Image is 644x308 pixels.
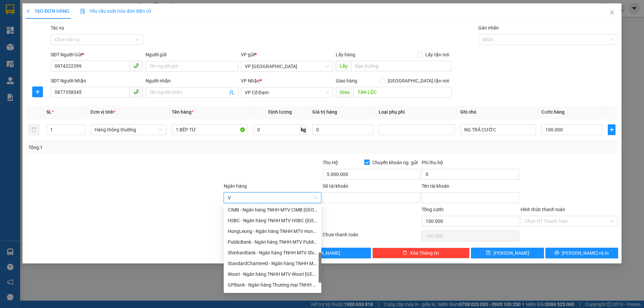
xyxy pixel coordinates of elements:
label: Số tài khoản [323,183,348,189]
div: CBBank - Ngân hàng Thương mại TNHH MTV Xây dựng Việt Nam [224,290,321,301]
span: VP Cổ Đạm [245,87,329,98]
span: Hàng thông thường [95,125,162,135]
th: Loại phụ phí [376,106,457,119]
span: Đơn vị tính [91,109,116,115]
label: Gán nhãn [478,25,499,30]
div: SĐT Người Gửi [51,51,143,58]
input: VD: Bàn, Ghế [172,124,248,135]
div: Người nhận [146,77,238,84]
input: Ngân hàng [228,193,313,203]
span: [GEOGRAPHIC_DATA] tận nơi [385,77,452,84]
div: SĐT Người Nhận [51,77,143,84]
span: Giao [336,87,354,98]
div: StandardChartered - Ngân hàng TNHH MTV Standard Chartered Bank Việt Nam [228,260,317,267]
div: Woori - Ngân hàng TNHH MTV Woori Việt Nam [224,269,321,280]
span: Chuyển khoản ng. gửi [370,159,420,166]
input: Dọc đường [354,87,452,98]
span: Tổng cước [422,207,444,212]
label: Hình thức thanh toán [521,207,565,212]
span: [PERSON_NAME] [493,249,529,257]
button: delete [29,124,39,135]
div: HongLeong - Ngân hàng TNHH MTV Hong Leong [GEOGRAPHIC_DATA] [228,228,317,235]
div: StandardChartered - Ngân hàng TNHH MTV Standard Chartered Bank Việt Nam [224,258,321,269]
span: phone [133,63,139,68]
button: deleteXóa Thông tin [372,248,470,258]
th: Ghi chú [458,106,539,119]
span: Định lượng [268,109,292,115]
span: TẠO ĐƠN HÀNG [26,8,69,14]
span: Thu Hộ [323,160,338,165]
span: Lấy tận nơi [423,51,452,58]
div: Woori - Ngân hàng TNHH MTV Woori [GEOGRAPHIC_DATA] [228,270,317,278]
div: Phí thu hộ [422,159,519,169]
div: CIMB - Ngân hàng TNHH MTV CIMB Việt Nam [224,204,321,215]
div: HSBC - Ngân hàng TNHH MTV HSBC ([GEOGRAPHIC_DATA]) [228,217,317,224]
div: GPBank - Ngân hàng Thương mại TNHH MTV Dầu Khí Toàn Cầu [224,280,321,290]
div: VP gửi [241,51,333,58]
span: VP Nhận [241,78,260,83]
button: plus [608,124,615,135]
span: kg [300,124,307,135]
div: ShinhanBank - Ngân hàng TNHH MTV Shinhan Việt Nam [228,249,317,256]
div: Tổng: 1 [29,144,249,151]
span: Lấy [336,61,351,71]
div: PublicBank - Ngân hàng TNHH MTV Public [GEOGRAPHIC_DATA] [228,238,317,246]
img: icon [80,9,86,14]
div: GPBank - Ngân hàng Thương mại TNHH MTV Dầu Khí Toàn Cầu [228,281,317,289]
span: plus [33,89,43,95]
input: 0 [312,124,373,135]
span: [PERSON_NAME] [304,249,340,257]
button: Close [603,3,622,22]
div: HongLeong - Ngân hàng TNHH MTV Hong Leong Việt Nam [224,226,321,237]
span: [PERSON_NAME] và In [562,249,609,257]
span: Giá trị hàng [312,109,337,115]
div: Chưa thanh toán [322,231,421,243]
div: PublicBank - Ngân hàng TNHH MTV Public Việt Nam [224,237,321,247]
button: printer[PERSON_NAME] và In [545,248,618,258]
div: CIMB - Ngân hàng TNHH MTV CIMB [GEOGRAPHIC_DATA] [228,206,317,213]
div: Người gửi [146,51,238,58]
input: Số tài khoản [323,192,420,203]
div: ShinhanBank - Ngân hàng TNHH MTV Shinhan Việt Nam [224,247,321,258]
span: delete [402,250,407,256]
button: [PERSON_NAME] [273,248,371,258]
span: Giao hàng [336,78,357,83]
label: Tên tài khoản [422,183,449,189]
span: Tên hàng [172,109,194,115]
span: Yêu cầu xuất hóa đơn điện tử [80,8,151,14]
span: phone [133,89,139,95]
span: VP Hà Đông [245,61,329,71]
span: Lấy hàng [336,52,355,57]
button: plus [32,86,43,97]
span: plus [608,127,615,132]
input: Dọc đường [351,61,452,71]
input: Ghi Chú [460,124,536,135]
span: close [609,10,615,15]
input: Tên tài khoản [422,192,519,203]
button: save[PERSON_NAME] [471,248,544,258]
label: Ngân hàng [224,183,247,189]
span: SL [46,109,52,115]
span: plus [26,9,31,13]
div: HSBC - Ngân hàng TNHH MTV HSBC (Việt Nam) [224,215,321,226]
span: user-add [229,90,234,95]
span: printer [554,250,559,256]
label: Tác vụ [51,25,64,30]
span: save [486,250,491,256]
span: Xóa Thông tin [410,249,439,257]
span: Cước hàng [541,109,565,115]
